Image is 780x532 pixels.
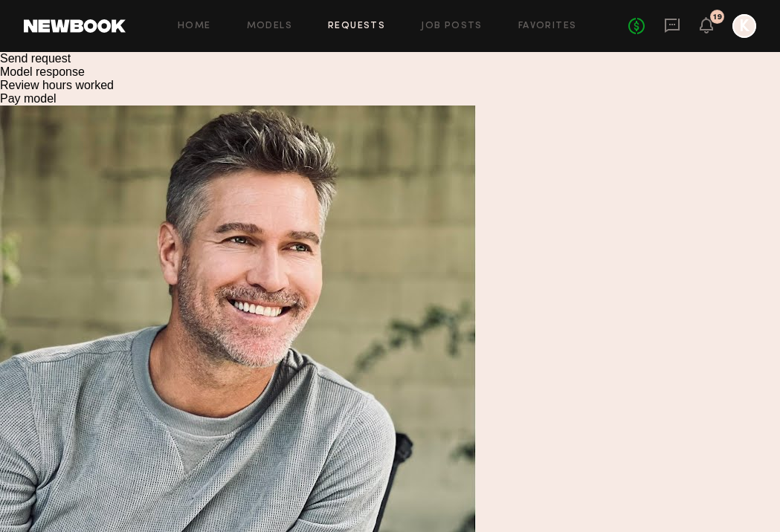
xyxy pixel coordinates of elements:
[713,13,722,22] div: 19
[328,22,385,31] a: Requests
[732,14,756,38] a: K
[421,22,483,31] a: Job Posts
[247,22,292,31] a: Models
[178,22,211,31] a: Home
[518,22,577,31] a: Favorites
